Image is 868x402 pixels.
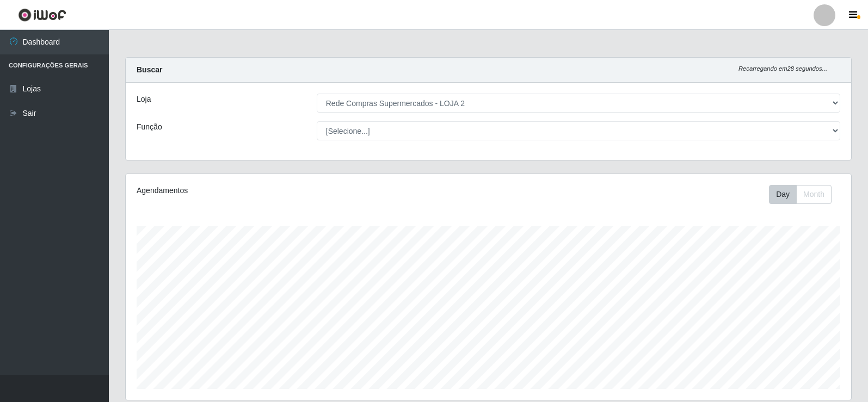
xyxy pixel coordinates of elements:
[769,185,797,204] button: Day
[137,65,162,74] strong: Buscar
[137,121,162,133] label: Função
[796,185,832,204] button: Month
[137,185,420,196] div: Agendamentos
[769,185,832,204] div: First group
[18,8,66,22] img: CoreUI Logo
[137,94,151,105] label: Loja
[769,185,840,204] div: Toolbar with button groups
[738,65,827,72] i: Recarregando em 28 segundos...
